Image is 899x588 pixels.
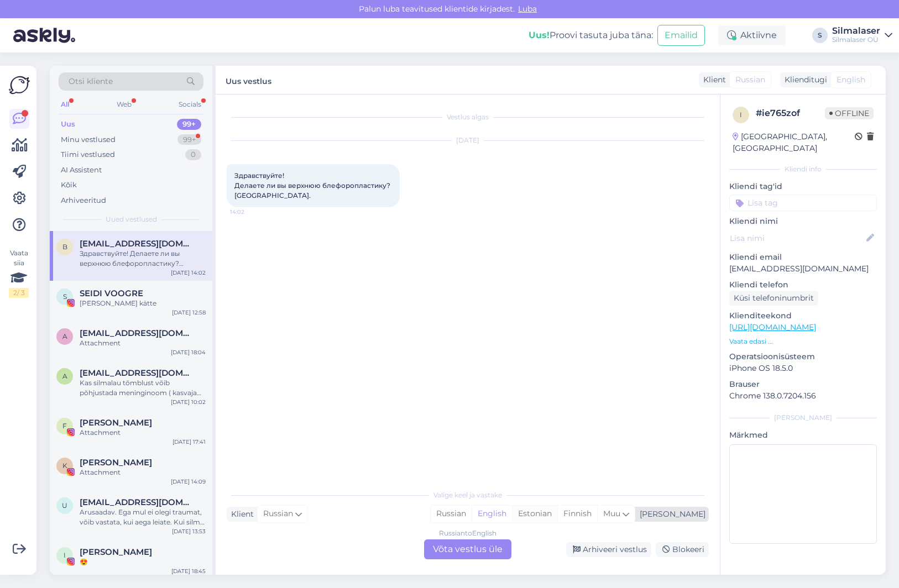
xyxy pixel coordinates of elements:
div: [DATE] 13:53 [172,527,206,535]
input: Lisa nimi [730,232,864,244]
div: [DATE] 10:02 [171,398,206,406]
div: 99+ [177,134,201,145]
div: Arhiveeri vestlus [566,542,651,557]
span: SEIDI VOOGRE [80,288,143,298]
div: # ie765zof [756,107,825,120]
div: Silmalaser OÜ [832,35,880,44]
span: ulvi.magi.002@mail.ee [80,497,195,507]
span: Здравствуйте! Делаете ли вы верхнюю блефоропластику? [GEOGRAPHIC_DATA]. [234,171,392,200]
span: Russian [263,508,293,520]
div: [PERSON_NAME] [635,508,705,520]
div: Tiimi vestlused [61,149,115,160]
div: Minu vestlused [61,134,116,145]
div: Uus [61,119,75,130]
div: Web [114,97,134,112]
div: 0 [185,149,201,160]
div: [PERSON_NAME] kätte [80,298,206,308]
p: Kliendi email [729,251,877,263]
div: [DATE] 14:02 [171,269,206,277]
div: Vestlus algas [227,112,709,122]
img: Askly Logo [9,75,30,96]
div: Blokeeri [656,542,709,557]
span: a [62,332,67,340]
span: arterin@gmail.com [80,368,195,378]
span: Luba [515,4,540,14]
div: Finnish [557,506,597,522]
span: a [62,372,67,380]
div: Valige keel ja vastake [227,490,709,500]
div: [PERSON_NAME] [729,413,877,423]
a: [URL][DOMAIN_NAME] [729,322,816,332]
p: Klienditeekond [729,310,877,322]
div: All [59,97,71,112]
p: Chrome 138.0.7204.156 [729,390,877,402]
p: iPhone OS 18.5.0 [729,363,877,374]
span: Offline [825,107,874,119]
div: Attachment [80,468,206,477]
div: [DATE] 17:41 [173,438,206,446]
div: Attachment [80,338,206,348]
span: Kari Viikna [80,458,152,468]
div: [DATE] 18:45 [171,567,206,575]
span: bellaez@mail.ru [80,239,195,249]
span: u [62,501,67,510]
div: Russian [431,506,472,522]
p: Brauser [729,379,877,390]
div: S [812,28,828,43]
p: Kliendi tag'id [729,181,877,192]
button: Emailid [657,25,705,46]
div: [GEOGRAPHIC_DATA], [GEOGRAPHIC_DATA] [733,131,855,154]
div: [DATE] 12:58 [172,308,206,317]
p: Kliendi nimi [729,216,877,227]
span: English [837,74,865,86]
span: Inger V [80,547,152,557]
b: Uus! [529,30,550,40]
p: Operatsioonisüsteem [729,351,877,363]
input: Lisa tag [729,195,877,211]
div: AI Assistent [61,165,102,176]
div: [DATE] 18:04 [171,348,206,356]
div: [DATE] 14:09 [171,477,206,486]
span: Uued vestlused [106,214,157,224]
span: i [740,111,742,119]
div: Vaata siia [9,248,29,298]
span: S [63,292,67,301]
span: amjokelafin@gmail.com [80,328,195,338]
a: SilmalaserSilmalaser OÜ [832,27,892,44]
span: I [64,551,66,559]
div: Kõik [61,180,77,191]
p: [EMAIL_ADDRESS][DOMAIN_NAME] [729,263,877,275]
div: Kas silmalau tõmblust võib põhjustada meninginoom ( kasvaja silmanarvi piirkonnas)? [80,378,206,398]
span: Otsi kliente [69,76,113,87]
div: English [472,506,512,522]
div: Klient [699,74,726,86]
div: 😍 [80,557,206,567]
div: 99+ [177,119,201,130]
span: b [62,243,67,251]
span: 14:02 [230,208,271,216]
div: Socials [176,97,203,112]
div: Silmalaser [832,27,880,35]
div: 2 / 3 [9,288,29,298]
div: Küsi telefoninumbrit [729,291,818,306]
div: Arhiveeritud [61,195,106,206]
div: Attachment [80,428,206,438]
div: Klienditugi [780,74,827,86]
div: [DATE] [227,135,709,145]
span: Frida Brit Noor [80,418,152,428]
p: Kliendi telefon [729,279,877,291]
div: Võta vestlus üle [424,539,511,559]
div: Aktiivne [718,25,786,45]
span: Muu [603,508,620,518]
div: Arusaadav. Ega mul ei olegi traumat, võib vastata, kui aega leiate. Kui silm jookseb vett (umbes ... [80,507,206,527]
p: Vaata edasi ... [729,337,877,347]
div: Здравствуйте! Делаете ли вы верхнюю блефоропластику? [GEOGRAPHIC_DATA]. [80,249,206,269]
div: Kliendi info [729,164,877,174]
span: Russian [735,74,765,86]
span: F [62,422,67,430]
div: Russian to English [439,528,496,538]
p: Märkmed [729,429,877,441]
div: Proovi tasuta juba täna: [529,29,653,42]
span: K [62,461,67,470]
div: Estonian [512,506,557,522]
